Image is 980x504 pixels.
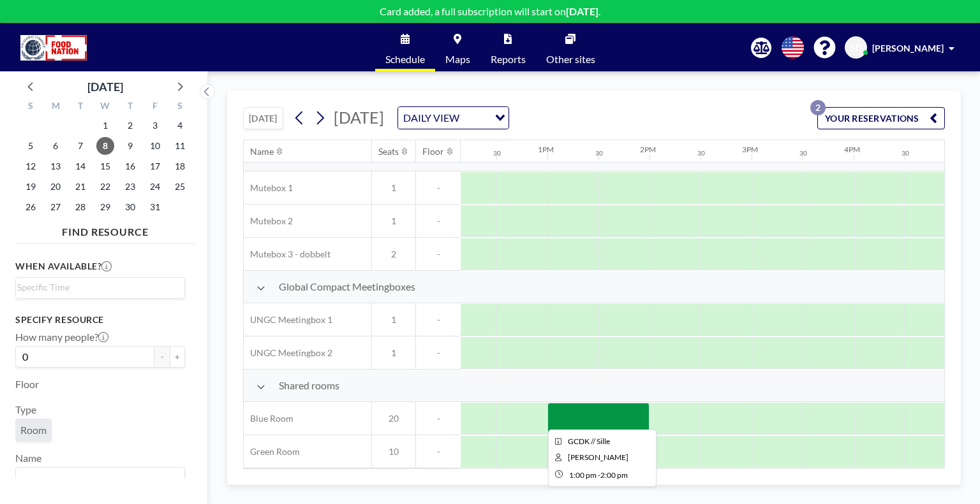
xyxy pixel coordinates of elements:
span: - [416,446,461,457]
span: 1 [372,215,415,227]
h3: Specify resource [15,314,185,326]
label: How many people? [15,331,108,343]
span: - [416,413,461,424]
span: GCDK // Sille [568,436,610,446]
span: Monday, October 6, 2025 [47,137,64,155]
div: [DATE] [87,78,123,96]
div: Search for option [16,278,184,297]
div: 3PM [742,145,758,154]
input: Search for option [463,110,487,126]
div: F [142,99,167,115]
span: Friday, October 24, 2025 [146,178,164,196]
span: Mutebox 2 [244,215,293,227]
span: Sunday, October 5, 2025 [22,137,40,155]
span: [PERSON_NAME] [872,43,944,54]
span: Wednesday, October 8, 2025 [96,137,114,155]
span: Mutebox 1 [244,182,293,194]
span: - [416,248,461,260]
span: - [416,347,461,359]
span: Room [20,424,47,436]
span: Wednesday, October 15, 2025 [96,157,114,175]
span: Reports [491,54,526,64]
div: 30 [595,149,603,157]
div: 30 [493,149,501,157]
span: Monday, October 20, 2025 [47,178,64,196]
button: - [154,346,170,368]
button: + [170,346,185,368]
span: Friday, October 31, 2025 [146,198,164,216]
span: Monday, October 27, 2025 [47,198,64,216]
label: Type [15,403,36,416]
p: 2 [810,100,826,115]
input: Search for option [17,280,177,294]
div: Seats [378,146,399,157]
span: Wednesday, October 22, 2025 [96,178,114,196]
span: Saturday, October 4, 2025 [171,117,189,134]
label: Floor [15,378,39,391]
span: Green Room [244,446,300,457]
span: Tuesday, October 21, 2025 [71,178,89,196]
a: Schedule [375,24,435,71]
button: YOUR RESERVATIONS2 [817,107,945,129]
span: Global Compact Meetingboxes [279,280,415,293]
div: 4PM [844,145,860,154]
div: 30 [799,149,807,157]
span: - [416,215,461,227]
span: Friday, October 3, 2025 [146,117,164,134]
span: - [416,182,461,194]
div: Search for option [398,107,509,129]
span: 1 [372,347,415,359]
div: S [19,99,43,115]
div: M [43,99,68,115]
div: T [68,99,93,115]
div: Floor [422,146,444,157]
span: Friday, October 17, 2025 [146,157,164,175]
span: - [416,314,461,326]
div: 2PM [640,145,656,154]
span: Maps [445,54,470,64]
h4: FIND RESOURCE [15,220,195,238]
a: Maps [435,24,480,71]
span: Saturday, October 25, 2025 [171,178,189,196]
span: Thursday, October 9, 2025 [121,137,139,155]
span: Schedule [385,54,425,64]
span: Sunday, October 19, 2025 [22,178,40,196]
a: Other sites [536,24,605,71]
a: Reports [480,24,536,71]
span: SD [850,42,862,54]
div: W [93,99,118,115]
span: Sille Devine [568,452,628,462]
span: Tuesday, October 14, 2025 [71,157,89,175]
b: [DATE] [566,5,598,17]
img: organization-logo [20,35,87,61]
div: Search for option [16,468,184,489]
span: Sunday, October 12, 2025 [22,157,40,175]
span: Tuesday, October 7, 2025 [71,137,89,155]
input: Search for option [17,470,177,487]
span: Friday, October 10, 2025 [146,137,164,155]
span: Wednesday, October 1, 2025 [96,117,114,134]
div: 1PM [538,145,554,154]
span: [DATE] [334,108,384,127]
span: Mutebox 3 - dobbelt [244,248,330,260]
button: [DATE] [243,107,283,129]
span: Sunday, October 26, 2025 [22,198,40,216]
span: 1 [372,314,415,326]
div: 30 [902,149,909,157]
span: Blue Room [244,413,293,424]
div: 30 [697,149,705,157]
label: Name [15,452,41,464]
span: Tuesday, October 28, 2025 [71,198,89,216]
span: Thursday, October 2, 2025 [121,117,139,134]
span: Thursday, October 30, 2025 [121,198,139,216]
span: Wednesday, October 29, 2025 [96,198,114,216]
div: S [167,99,192,115]
span: UNGC Meetingbox 2 [244,347,332,359]
span: Saturday, October 18, 2025 [171,157,189,175]
span: Monday, October 13, 2025 [47,157,64,175]
span: DAILY VIEW [401,110,462,126]
span: 20 [372,413,415,424]
div: Name [250,146,274,157]
span: 2 [372,248,415,260]
span: Shared rooms [279,379,339,392]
